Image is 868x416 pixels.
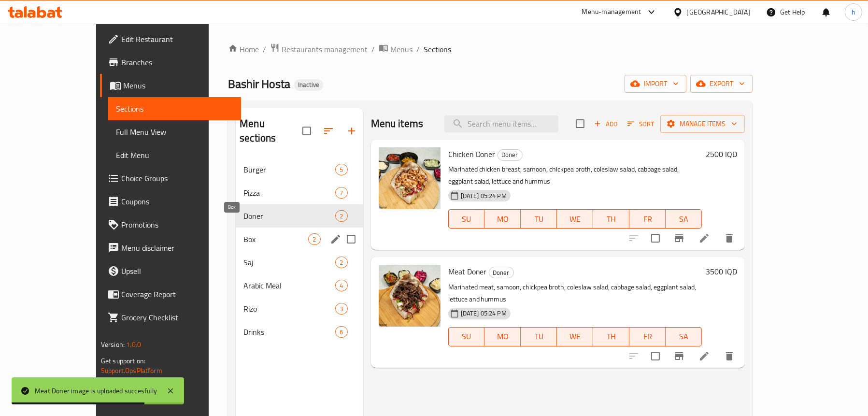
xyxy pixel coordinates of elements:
[236,181,363,204] div: Pizza7
[561,212,589,226] span: WE
[448,163,702,187] p: Marinated chicken breast, samoon, chickpea broth, coleslaw salad, cabbage salad, eggplant salad, ...
[498,149,522,160] span: Doner
[340,119,363,143] button: Add section
[453,212,481,226] span: SU
[593,327,629,346] button: TH
[457,191,511,201] span: [DATE] 05:24 PM
[489,267,513,278] span: Doner
[621,116,660,131] span: Sort items
[116,126,233,138] span: Full Menu View
[633,330,662,344] span: FR
[243,233,308,245] span: Box
[101,338,125,351] span: Version:
[597,212,626,226] span: TH
[706,265,737,278] h6: 3500 IQD
[698,232,710,244] a: Edit menu item
[100,74,241,97] a: Menus
[498,149,523,161] div: Doner
[453,330,481,344] span: SU
[645,346,666,366] span: Select to update
[645,228,666,248] span: Select to update
[121,219,233,230] span: Promotions
[294,79,323,91] div: Inactive
[718,227,741,250] button: delete
[228,73,290,95] span: Bashir Hosta
[336,281,347,290] span: 4
[100,236,241,259] a: Menu disclaimer
[121,242,233,254] span: Menu disclaimer
[236,320,363,344] div: Drinks6
[335,187,347,199] div: items
[629,209,666,229] button: FR
[448,209,485,229] button: SU
[121,288,233,300] span: Coverage Report
[121,33,233,45] span: Edit Restaurant
[270,43,368,56] a: Restaurants management
[236,228,363,251] div: Box2edit
[416,43,420,55] li: /
[590,116,621,131] button: Add
[243,164,335,175] span: Burger
[108,97,241,120] a: Sections
[108,143,241,167] a: Edit Menu
[108,120,241,143] a: Full Menu View
[335,303,347,315] div: items
[121,265,233,277] span: Upsell
[243,280,335,291] span: Arabic Meal
[852,7,855,17] span: h
[488,212,517,226] span: MO
[243,187,335,199] span: Pizza
[371,116,424,131] h2: Menu items
[328,232,343,246] button: edit
[123,80,233,91] span: Menus
[660,115,745,133] button: Manage items
[521,327,557,346] button: TU
[100,167,241,190] a: Choice Groups
[371,43,375,55] li: /
[236,274,363,297] div: Arabic Meal4
[448,147,496,161] span: Chicken Doner
[669,330,698,344] span: SA
[625,116,656,131] button: Sort
[668,344,691,368] button: Branch-specific-item
[336,328,347,337] span: 6
[317,119,340,143] span: Sort sections
[228,43,259,55] a: Home
[489,267,514,278] div: Doner
[525,330,553,344] span: TU
[448,264,487,279] span: Meat Doner
[627,118,654,129] span: Sort
[570,114,590,134] span: Select section
[297,121,317,141] span: Select all sections
[243,257,335,268] span: Saj
[309,235,320,244] span: 2
[698,350,710,362] a: Edit menu item
[698,78,745,90] span: export
[379,265,441,327] img: Meat Doner
[116,149,233,161] span: Edit Menu
[561,330,589,344] span: WE
[706,147,737,161] h6: 2500 IQD
[668,118,737,130] span: Manage items
[336,165,347,174] span: 5
[633,212,662,226] span: FR
[121,196,233,207] span: Coupons
[379,43,413,56] a: Menus
[557,327,593,346] button: WE
[121,172,233,184] span: Choice Groups
[336,212,347,221] span: 2
[521,209,557,229] button: TU
[669,212,698,226] span: SA
[593,118,619,129] span: Add
[243,210,335,222] span: Doner
[335,210,347,222] div: items
[228,43,753,56] nav: breadcrumb
[100,306,241,329] a: Grocery Checklist
[35,386,157,396] div: Meat Doner image is uploaded succesfully
[336,304,347,314] span: 3
[336,188,347,198] span: 7
[100,28,241,51] a: Edit Restaurant
[590,116,621,131] span: Add item
[336,258,347,267] span: 2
